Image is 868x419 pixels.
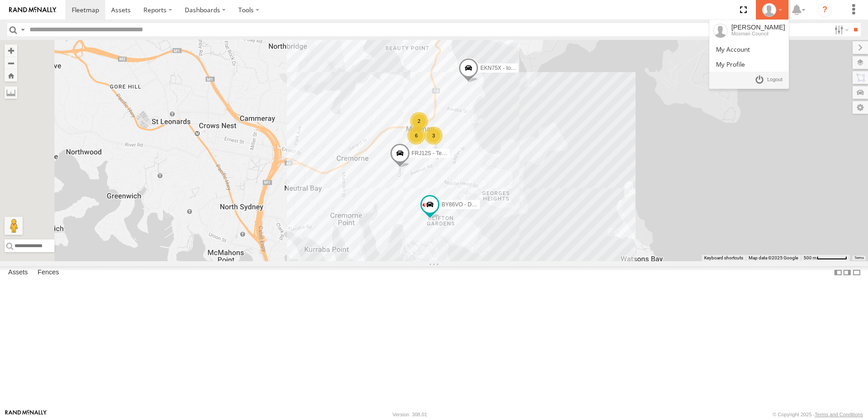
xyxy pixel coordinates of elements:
[5,44,17,57] button: Zoom in
[407,127,425,145] div: 6
[19,23,26,36] label: Search Query
[704,255,743,261] button: Keyboard shortcuts
[480,65,518,71] span: EKN75X - Ioniq
[5,69,17,82] button: Zoom Home
[412,150,454,156] span: FRJ12S - Tesla Y
[759,3,785,17] div: Finn Arendt
[33,266,64,279] label: Fences
[804,255,817,260] span: 500 m
[818,3,832,17] i: ?
[9,7,56,13] img: rand-logo.svg
[393,412,427,417] div: Version: 308.01
[831,23,850,36] label: Search Filter Options
[5,57,17,69] button: Zoom out
[410,112,428,130] div: 2
[424,127,443,145] div: 3
[833,266,843,279] label: Dock Summary Table to the Left
[5,86,17,99] label: Measure
[749,255,798,260] span: Map data ©2025 Google
[852,266,861,279] label: Hide Summary Table
[801,255,850,261] button: Map Scale: 500 m per 63 pixels
[773,412,863,417] div: © Copyright 2025 -
[4,266,32,279] label: Assets
[442,202,483,208] span: BY86VO - Dualis
[843,266,852,279] label: Dock Summary Table to the Right
[5,410,47,419] a: Visit our Website
[731,31,785,36] div: Mosman Council
[853,101,868,114] label: Map Settings
[854,256,864,260] a: Terms (opens in new tab)
[815,412,863,417] a: Terms and Conditions
[731,24,785,31] div: [PERSON_NAME]
[5,217,23,235] button: Drag Pegman onto the map to open Street View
